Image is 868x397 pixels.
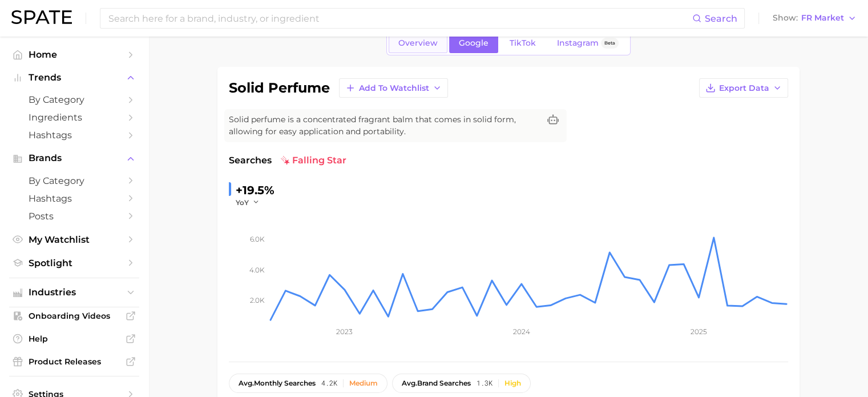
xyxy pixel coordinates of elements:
[359,83,429,93] span: Add to Watchlist
[9,254,139,272] a: Spotlight
[29,175,120,186] span: by Category
[801,15,844,21] span: FR Market
[29,287,120,298] span: Industries
[699,78,788,98] button: Export Data
[9,172,139,190] a: by Category
[250,295,265,304] tspan: 2.0k
[512,327,530,336] tspan: 2024
[249,265,265,274] tspan: 4.0k
[107,9,692,28] input: Search here for a brand, industry, or ingredient
[229,154,272,167] span: Searches
[29,258,120,268] span: Spotlight
[239,379,254,387] abbr: average
[29,193,120,204] span: Hashtags
[449,33,498,53] a: Google
[402,379,471,387] span: brand searches
[459,38,488,48] span: Google
[604,38,615,48] span: Beta
[29,94,120,105] span: by Category
[719,83,769,93] span: Export Data
[29,112,120,123] span: Ingredients
[229,81,330,95] h1: solid perfume
[500,33,546,53] a: TikTok
[773,15,798,21] span: Show
[339,78,448,98] button: Add to Watchlist
[9,69,139,86] button: Trends
[9,150,139,167] button: Brands
[29,234,120,245] span: My Watchlist
[9,353,139,370] a: Product Releases
[250,235,265,243] tspan: 6.0k
[9,284,139,301] button: Industries
[29,334,120,344] span: Help
[770,11,859,26] button: ShowFR Market
[29,73,120,83] span: Trends
[9,91,139,109] a: by Category
[392,374,531,393] button: avg.brand searches1.3kHigh
[9,207,139,225] a: Posts
[29,153,120,163] span: Brands
[11,10,72,24] img: SPATE
[236,198,249,207] span: YoY
[229,374,387,393] button: avg.monthly searches4.2kMedium
[29,311,120,321] span: Onboarding Videos
[29,211,120,222] span: Posts
[510,38,536,48] span: TikTok
[9,330,139,347] a: Help
[9,46,139,63] a: Home
[29,49,120,60] span: Home
[398,38,438,48] span: Overview
[690,327,706,336] tspan: 2025
[281,156,290,165] img: falling star
[239,379,316,387] span: monthly searches
[9,307,139,324] a: Onboarding Videos
[336,327,353,336] tspan: 2023
[402,379,417,387] abbr: average
[229,114,539,138] span: Solid perfume is a concentrated fragrant balm that comes in solid form, allowing for easy applica...
[9,190,139,207] a: Hashtags
[557,38,599,48] span: Instagram
[504,379,521,387] div: High
[705,13,737,24] span: Search
[547,33,628,53] a: InstagramBeta
[321,379,337,387] span: 4.2k
[236,181,274,199] div: +19.5%
[236,198,260,207] button: YoY
[9,231,139,248] a: My Watchlist
[9,126,139,144] a: Hashtags
[9,109,139,126] a: Ingredients
[29,130,120,141] span: Hashtags
[477,379,492,387] span: 1.3k
[349,379,378,387] div: Medium
[389,33,447,53] a: Overview
[29,356,120,367] span: Product Releases
[281,154,346,167] span: falling star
